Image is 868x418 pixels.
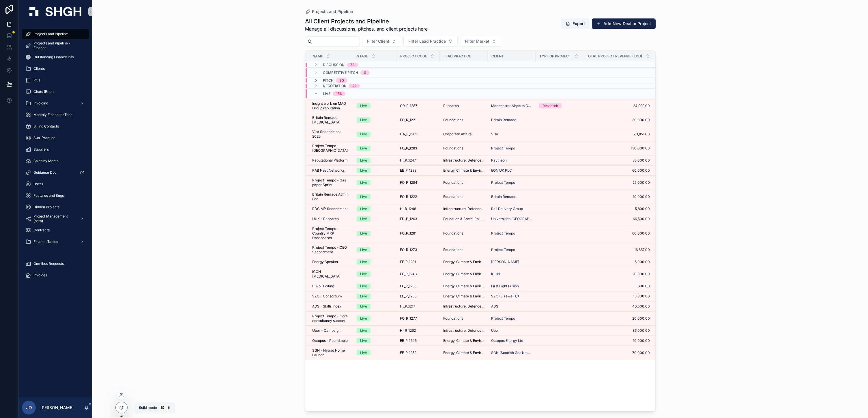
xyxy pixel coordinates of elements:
span: Billing Contacts [33,124,59,129]
a: Rail Delivery Group [491,207,532,211]
div: Live [360,284,367,289]
span: HI_P_1217 [400,304,415,309]
a: [PERSON_NAME] [491,260,532,264]
span: Infrastructure, Defence, Industrial, Transport [443,304,484,309]
a: Sub-Practice [22,133,89,143]
span: EE_R_1255 [400,294,416,299]
a: Energy, Climate & Environment [443,284,484,288]
a: 60,000.00 [585,168,650,173]
a: FO_R_1273 [400,248,436,252]
span: Projects and Pipeline [312,9,353,14]
span: Competitive Pitch [323,70,358,75]
a: EE_P_1231 [400,260,436,264]
span: Britain Remade [MEDICAL_DATA] [312,115,350,125]
a: Raytheon [491,158,507,163]
span: RDG MP Secondment [312,207,348,211]
a: Project Tempo [491,146,515,151]
button: Add New Deal or Project [592,18,656,29]
a: Live [357,158,393,163]
a: Project Tempo [491,231,532,236]
a: OR_P_1287 [400,104,436,108]
span: Uber - Campaign [312,328,341,333]
a: Rail Delivery Group [491,207,523,211]
span: Omnibus Requests [33,261,64,266]
a: Britain Remade Admin Fee [312,192,350,201]
span: Sales by Month [33,159,59,163]
a: ICON [491,272,500,276]
a: Britain Remade [491,194,516,199]
span: Energy, Climate & Environment [443,260,484,264]
span: Manchester Airports Group [491,104,532,108]
div: Live [360,271,367,277]
span: FO_R_1273 [400,248,417,252]
span: ED_P_1263 [400,217,417,221]
span: OR_P_1287 [400,104,417,108]
a: Live [357,117,393,123]
a: 25,000.00 [585,180,650,185]
span: Visa Secondment 2025 [312,130,350,139]
a: Clients [22,63,89,74]
a: [PERSON_NAME] [491,260,519,264]
a: FO_P_1283 [400,146,436,151]
a: Energy, Climate & Environment [443,272,484,276]
span: ADS - Skills Index [312,304,341,309]
div: Live [360,216,367,222]
a: Projects and Pipeline [22,29,89,39]
span: Infrastructure, Defence, Industrial, Transport [443,158,484,163]
span: Project Tempo [491,231,515,236]
a: Features and Bugs [22,190,89,201]
a: Live [357,146,393,151]
a: Live [357,304,393,309]
div: Live [360,247,367,252]
a: 10,000.00 [585,194,650,199]
a: Reputational Platform [312,158,350,163]
span: Foundations [443,316,463,321]
span: FO_R_1221 [400,118,416,122]
a: EE_P_1235 [400,284,436,288]
a: UUK - Research [312,217,350,221]
a: 30,000.00 [585,118,650,122]
a: CA_P_1285 [400,132,436,136]
a: Britain Remade [491,118,532,122]
a: Education & Social Policy [443,217,484,221]
span: Foundations [443,146,463,151]
span: 16,667.00 [585,248,650,252]
a: iCON [MEDICAL_DATA] [312,269,350,279]
span: FO_R_1277 [400,316,417,321]
a: 20,000.00 [585,272,650,276]
a: 5,800.00 [585,207,650,211]
a: Energy Speaker [312,260,350,264]
span: Foundations [443,194,463,199]
a: Project Tempo - Gas paper Sprint [312,178,350,187]
span: 85,000.00 [585,158,650,163]
span: Visa [491,132,498,136]
span: Project Tempo - Country MRP Dashboards [312,226,350,240]
span: EE_P_1233 [400,168,416,173]
a: 20,000.00 [585,316,650,321]
span: Invoicing [33,101,48,106]
span: HI_P_1247 [400,158,416,163]
a: Visa [491,132,532,136]
span: Project Tempo - Core consultancy support [312,314,350,323]
div: Live [360,194,367,199]
div: Live [360,259,367,265]
span: EE_P_1235 [400,284,416,288]
span: FO_P_1281 [400,231,416,236]
a: 66,500.00 [585,217,650,221]
span: 60,000.00 [585,231,650,236]
span: 130,000.00 [585,146,650,151]
span: Foundations [443,231,463,236]
a: Insight work on MAG Group reputation [312,101,350,110]
a: Universities [GEOGRAPHIC_DATA] [491,217,532,221]
img: App logo [29,7,81,16]
a: HI_R_1248 [400,207,436,211]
